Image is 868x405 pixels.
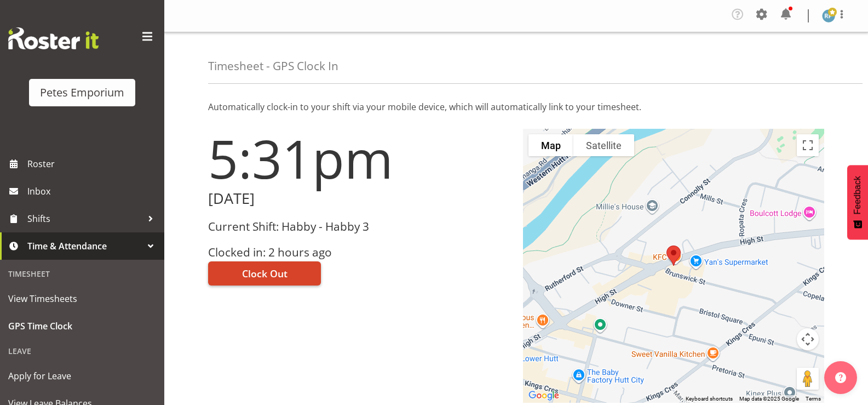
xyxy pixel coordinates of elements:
a: GPS Time Clock [3,312,162,340]
button: Show satellite imagery [573,134,634,156]
span: GPS Time Clock [8,318,156,334]
h3: Current Shift: Habby - Habby 3 [208,220,510,233]
button: Map camera controls [797,328,819,350]
button: Show street map [528,134,573,156]
span: Feedback [853,176,863,214]
button: Toggle fullscreen view [797,134,819,156]
span: Inbox [27,183,159,199]
h3: Clocked in: 2 hours ago [208,246,510,259]
div: Leave [3,340,162,362]
a: Apply for Leave [3,362,162,390]
span: Map data ©2025 Google [739,396,799,402]
span: Roster [27,156,159,172]
h1: 5:31pm [208,129,510,188]
span: Clock Out [242,266,288,281]
span: Shifts [27,210,142,227]
button: Clock Out [208,261,321,286]
div: Timesheet [3,263,162,285]
img: Google [526,389,562,403]
h2: [DATE] [208,190,510,207]
span: Time & Attendance [27,238,142,254]
span: Apply for Leave [8,368,156,384]
a: Open this area in Google Maps (opens a new window) [526,389,562,403]
button: Keyboard shortcuts [686,395,733,403]
img: reina-puketapu721.jpg [822,9,835,22]
a: Terms (opens in new tab) [806,396,821,402]
img: Rosterit website logo [8,27,99,49]
span: View Timesheets [8,290,156,307]
div: Petes Emporium [40,84,124,101]
h4: Timesheet - GPS Clock In [208,60,338,72]
p: Automatically clock-in to your shift via your mobile device, which will automatically link to you... [208,100,824,113]
button: Drag Pegman onto the map to open Street View [797,368,819,390]
a: View Timesheets [3,285,162,312]
button: Feedback - Show survey [847,165,868,239]
img: help-xxl-2.png [835,372,846,383]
